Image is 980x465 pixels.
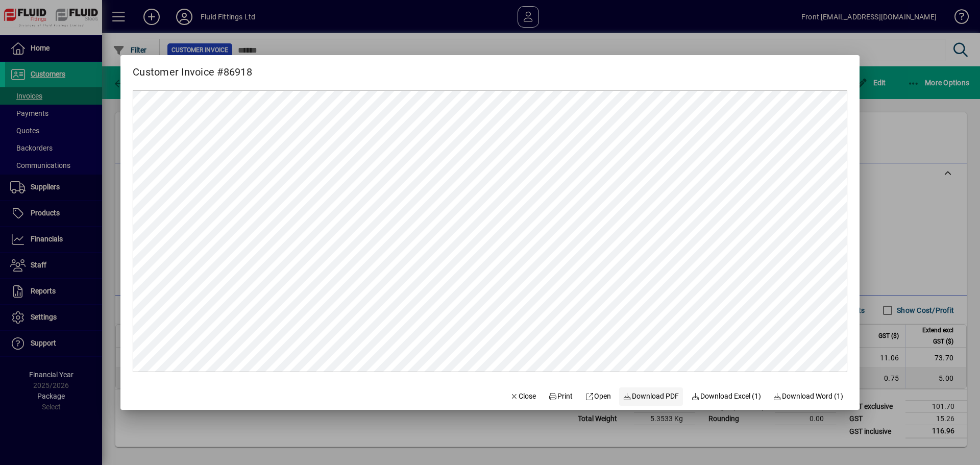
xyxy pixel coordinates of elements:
[769,387,848,406] button: Download Word (1)
[687,387,765,406] button: Download Excel (1)
[544,387,577,406] button: Print
[506,387,541,406] button: Close
[623,391,679,402] span: Download PDF
[619,387,683,406] a: Download PDF
[773,391,844,402] span: Download Word (1)
[548,391,573,402] span: Print
[585,391,611,402] span: Open
[581,387,615,406] a: Open
[691,391,761,402] span: Download Excel (1)
[510,391,536,402] span: Close
[120,55,264,80] h2: Customer Invoice #86918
